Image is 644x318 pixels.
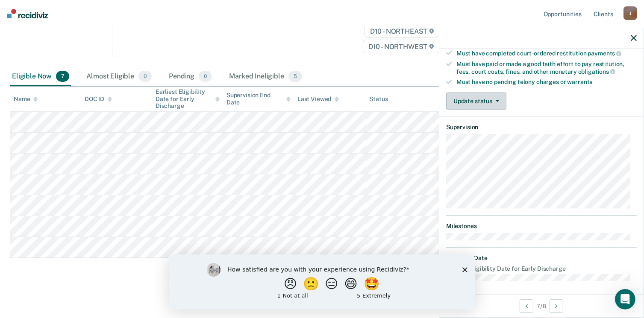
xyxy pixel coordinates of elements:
dt: Supervision [446,124,637,131]
button: Next Opportunity [550,299,563,313]
div: Must have paid or made a good faith effort to pay restitution, fees, court costs, fines, and othe... [456,61,637,75]
span: D10 - NORTHWEST [363,40,440,53]
dt: Eligibility Date [446,254,637,262]
dt: Milestones [446,223,637,230]
span: warrants [568,78,593,85]
div: J [623,6,637,20]
div: Eligible Now [10,67,71,86]
span: D10 - NORTHEAST [365,24,440,38]
span: 0 [138,71,152,82]
span: obligations [578,68,615,75]
iframe: Intercom live chat [615,289,635,309]
div: DOC ID [85,95,112,103]
div: Pending [167,67,214,86]
span: 7 [56,71,69,82]
div: Almost Eligible [85,67,153,86]
div: Marked Ineligible [227,67,304,86]
div: Name [14,95,38,103]
dt: Earliest Eligibility Date for Early Discharge [446,265,637,272]
div: Status [370,95,388,103]
span: 5 [288,71,302,82]
span: payments [588,50,622,57]
div: Supervision End Date [226,92,291,106]
iframe: Survey by Kim from Recidiviz [169,254,475,309]
img: Recidiviz [7,9,48,18]
div: Last Viewed [297,95,339,103]
div: Must have completed court-ordered restitution [456,49,637,57]
button: Update status [446,93,506,110]
div: Must have no pending felony charges or [456,78,637,86]
div: 7 / 8 [439,295,644,317]
button: Previous Opportunity [520,299,533,313]
div: Earliest Eligibility Date for Early Discharge [156,88,220,110]
span: 0 [199,71,212,82]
